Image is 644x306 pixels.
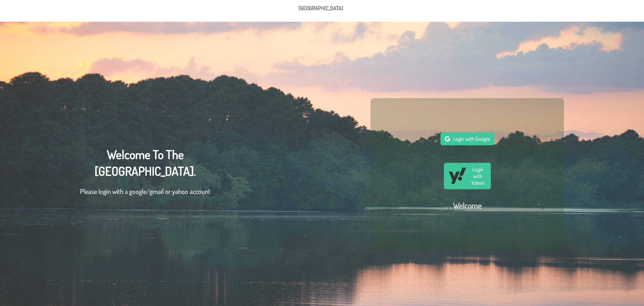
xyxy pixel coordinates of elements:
h2: Welcome [453,200,482,211]
div: Welcome To The [GEOGRAPHIC_DATA]. [80,146,210,203]
span: Login with Yahoo [469,166,486,186]
p: Please login with a google/gmail or yahoo account [80,186,210,196]
li: Pine Lake Park [294,3,347,14]
span: Login with Google [453,135,490,142]
button: Login with Yahoo [444,163,491,189]
button: Login with Google [440,132,494,145]
a: [GEOGRAPHIC_DATA] [294,3,347,14]
span: [GEOGRAPHIC_DATA] [299,5,343,11]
